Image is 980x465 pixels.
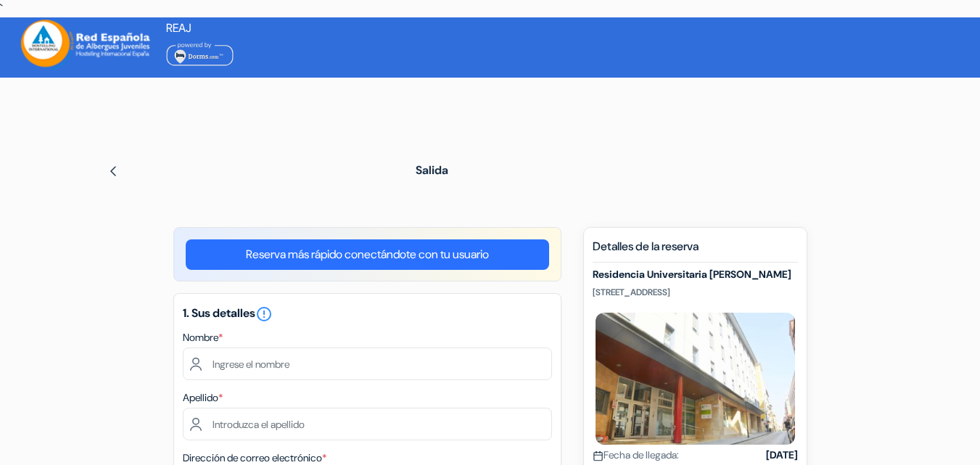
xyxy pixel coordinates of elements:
[416,162,448,178] span: Salida
[107,165,119,177] img: left_arrow.svg
[183,408,552,440] input: Introduzca el apellido
[166,20,192,36] span: REAJ
[593,450,604,461] img: calendar.svg
[183,330,223,345] label: Nombre
[183,347,552,380] input: Ingrese el nombre
[593,448,679,463] span: Fecha de llegada:
[183,390,223,406] label: Apellido
[593,287,798,298] p: [STREET_ADDRESS]
[593,268,798,281] h5: Residencia Universitaria [PERSON_NAME]
[186,239,549,270] a: Reserva más rápido conectándote con tu usuario
[183,305,552,323] h5: 1. Sus detalles
[593,239,798,263] h5: Detalles de la reserva
[766,448,798,463] strong: [DATE]
[255,305,273,323] i: error_outline
[255,305,273,321] a: error_outline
